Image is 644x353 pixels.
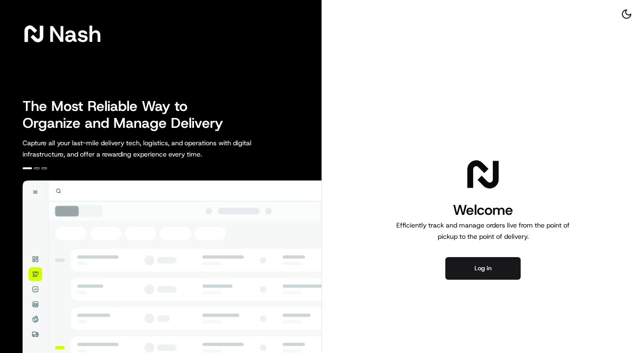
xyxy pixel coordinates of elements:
button: Log in [445,257,521,280]
p: Capture all your last-mile delivery tech, logistics, and operations with digital infrastructure, ... [23,137,294,160]
span: Nash [49,24,101,43]
h1: Welcome [393,201,573,220]
h2: The Most Reliable Way to Organize and Manage Delivery [23,98,233,132]
p: Efficiently track and manage orders live from the point of pickup to the point of delivery. [393,220,573,242]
